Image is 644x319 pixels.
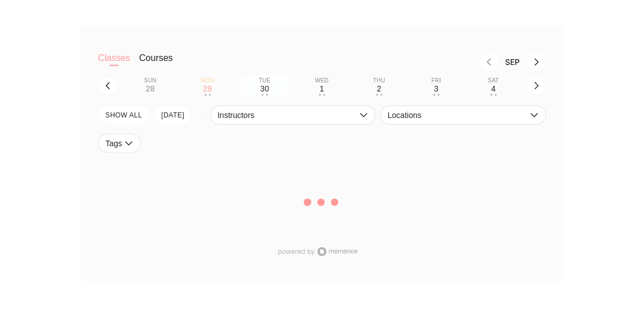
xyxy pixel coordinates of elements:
button: Classes [98,53,130,75]
div: Sun [144,77,156,84]
button: Courses [139,53,173,75]
span: Tags [106,139,123,148]
button: Locations [380,106,546,125]
div: Sat [488,77,499,84]
div: • • [490,94,497,96]
div: 2 [377,84,381,93]
div: 29 [203,84,212,93]
div: 3 [434,84,439,93]
span: Locations [388,111,527,120]
div: • • [262,94,268,96]
div: Fri [432,77,441,84]
div: • • [319,94,325,96]
div: 1 [320,84,324,93]
div: 4 [491,84,496,93]
div: Month Sep [499,58,527,67]
div: • • [376,94,382,96]
div: • • [204,94,211,96]
div: Thu [373,77,385,84]
div: Wed [315,77,329,84]
div: 28 [146,84,155,93]
nav: Month switch [191,53,546,72]
button: Tags [98,134,141,153]
div: Tue [259,77,271,84]
button: SHOW All [98,106,150,125]
div: Mon [201,77,214,84]
button: [DATE] [154,106,192,125]
div: • • [433,94,440,96]
button: Instructors [210,106,376,125]
span: Instructors [217,111,357,120]
div: 30 [260,84,269,93]
button: Previous month, Aug [480,53,499,72]
button: Next month, Oct [527,53,546,72]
